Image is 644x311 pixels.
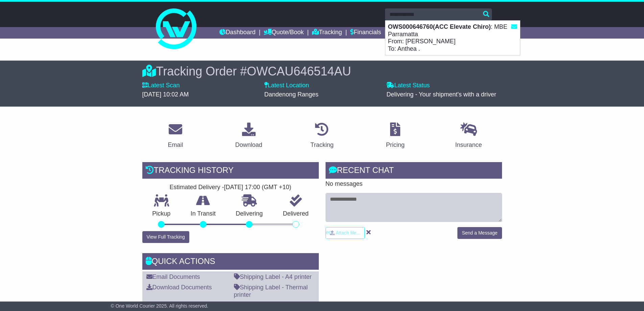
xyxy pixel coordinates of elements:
p: No messages [326,180,502,188]
a: Quote/Book [264,27,304,39]
div: Pricing [386,140,405,150]
a: Shipping Label - Thermal printer [234,284,308,298]
div: Email [168,140,183,150]
a: Tracking [306,120,338,152]
p: Pickup [142,210,181,218]
div: : MBE Parramatta From: [PERSON_NAME] To: Anthea . [385,21,520,55]
label: Latest Scan [142,82,180,89]
p: Delivering [226,210,273,218]
a: Email [163,120,187,152]
a: Download Documents [146,284,212,291]
span: Dandenong Ranges [264,91,318,98]
a: Insurance [451,120,486,152]
span: OWCAU646514AU [247,64,351,78]
button: View Full Tracking [142,231,189,243]
span: [DATE] 10:02 AM [142,91,189,98]
label: Latest Location [264,82,309,89]
div: Tracking history [142,162,319,180]
strong: OWS000646760(ACC Elevate Chiro) [388,23,491,30]
a: Dashboard [219,27,256,39]
a: Tracking [312,27,342,39]
a: Shipping Label - A4 printer [234,273,312,280]
div: RECENT CHAT [326,162,502,180]
a: Download [231,120,267,152]
div: Tracking Order # [142,64,502,79]
span: © One World Courier 2025. All rights reserved. [111,303,209,309]
div: Quick Actions [142,253,319,271]
a: Pricing [382,120,409,152]
span: Delivering - Your shipment's with a driver [386,91,496,98]
a: Email Documents [146,273,200,280]
p: In Transit [181,210,226,218]
button: Send a Message [457,227,502,239]
a: Financials [350,27,381,39]
p: Delivered [273,210,319,218]
div: Tracking [310,140,333,150]
div: [DATE] 17:00 (GMT +10) [224,184,291,191]
label: Latest Status [386,82,430,89]
div: Estimated Delivery - [142,184,319,191]
div: Download [235,140,262,150]
div: Insurance [455,140,482,150]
